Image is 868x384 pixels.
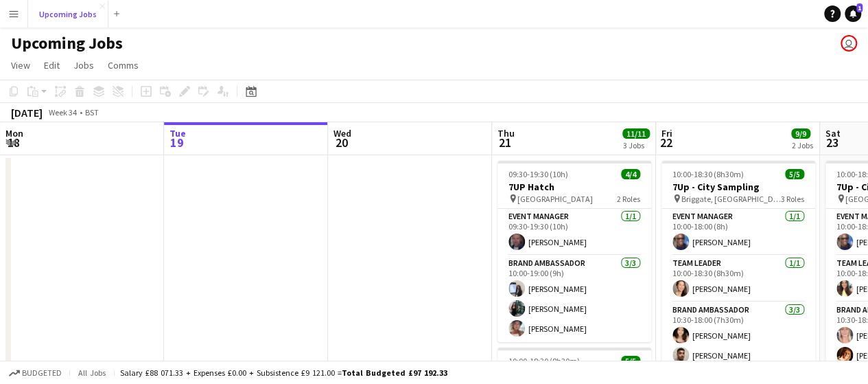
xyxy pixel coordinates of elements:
a: Comms [102,56,144,74]
span: 1 [856,3,863,12]
h3: 7Up - City Sampling [661,181,815,193]
span: Tue [169,127,186,139]
app-user-avatar: Amy Williamson [841,35,857,52]
span: 5/5 [621,356,640,366]
span: Sat [825,127,841,139]
app-card-role: Event Manager1/110:00-18:00 (8h)[PERSON_NAME] [661,209,815,256]
a: 1 [845,5,861,22]
span: 19 [167,135,186,150]
span: 5/5 [785,169,804,179]
app-job-card: 10:00-18:30 (8h30m)5/57Up - City Sampling Briggate, [GEOGRAPHIC_DATA]3 RolesEvent Manager1/110:00... [661,161,815,364]
span: All jobs [75,368,108,378]
a: Edit [38,56,65,74]
span: 09:30-19:30 (10h) [508,169,568,179]
span: Total Budgeted £97 192.33 [342,368,447,378]
h1: Upcoming Jobs [11,33,123,54]
span: Week 34 [45,107,80,117]
span: 22 [659,135,672,150]
div: 2 Jobs [792,140,813,150]
div: [DATE] [11,106,43,120]
h3: 7UP Hatch [497,181,651,193]
span: Fri [661,127,672,139]
span: 4/4 [621,169,640,179]
span: Briggate, [GEOGRAPHIC_DATA] [681,194,781,204]
span: 9/9 [791,128,810,139]
span: Thu [497,127,515,139]
app-job-card: 09:30-19:30 (10h)4/47UP Hatch [GEOGRAPHIC_DATA]2 RolesEvent Manager1/109:30-19:30 (10h)[PERSON_NA... [497,161,651,342]
span: Comms [108,59,139,71]
span: Jobs [73,59,94,71]
app-card-role: Brand Ambassador3/310:00-19:00 (9h)[PERSON_NAME][PERSON_NAME][PERSON_NAME] [497,256,651,342]
span: 21 [495,135,515,150]
span: 23 [823,135,841,150]
a: Jobs [68,56,99,74]
span: Mon [5,127,23,139]
span: Edit [44,59,60,71]
span: Budgeted [22,368,62,378]
span: 10:00-18:30 (8h30m) [508,356,580,366]
span: 11/11 [622,128,650,139]
span: 18 [3,135,23,150]
span: [GEOGRAPHIC_DATA] [517,194,593,204]
app-card-role: Event Manager1/109:30-19:30 (10h)[PERSON_NAME] [497,209,651,256]
span: 2 Roles [617,194,640,204]
button: Budgeted [7,365,64,381]
div: Salary £88 071.33 + Expenses £0.00 + Subsistence £9 121.00 = [120,368,447,378]
div: BST [85,107,99,117]
a: View [5,56,36,74]
span: View [11,59,30,71]
span: 10:00-18:30 (8h30m) [672,169,744,179]
span: Wed [333,127,351,139]
div: 3 Jobs [623,140,649,150]
button: Upcoming Jobs [28,1,108,27]
app-card-role: Team Leader1/110:00-18:30 (8h30m)[PERSON_NAME] [661,256,815,302]
span: 3 Roles [781,194,804,204]
span: 20 [331,135,351,150]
